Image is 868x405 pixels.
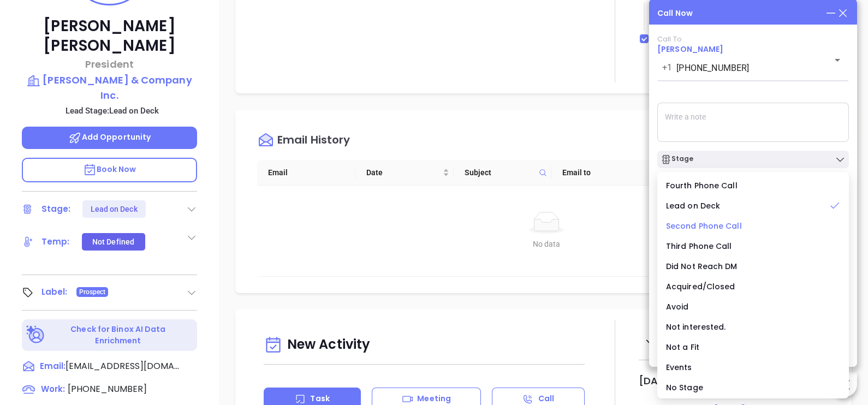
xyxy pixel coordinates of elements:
span: [EMAIL_ADDRESS][DOMAIN_NAME] [66,360,180,373]
div: Email History [277,134,350,149]
th: Date [355,160,454,186]
span: Add Opportunity [68,132,151,142]
button: Stage [657,151,849,168]
span: Not a Fit [666,342,699,353]
div: Stage: [41,201,71,217]
span: Third Phone Call [666,241,732,252]
span: Second Phone Call [666,221,742,231]
span: Events [666,362,692,373]
div: Lead on Deck [91,200,138,218]
a: [PERSON_NAME] [657,44,723,55]
a: [PERSON_NAME] & Company Inc. [22,73,197,103]
span: Acquired/Closed [666,281,735,292]
p: Meeting [417,393,451,404]
div: New Activity [264,331,585,359]
span: Email: [40,360,66,374]
th: Email [257,160,355,186]
div: Temp: [41,234,70,250]
input: Enter phone number or name [676,63,813,73]
div: Not Defined [92,233,134,251]
span: Prospect [79,286,106,298]
span: Date [366,166,441,178]
p: Lead Stage: Lead on Deck [27,104,197,118]
span: Lead on Deck [666,200,720,211]
span: [PHONE_NUMBER] [68,383,147,395]
span: Did Not Reach DM [666,261,738,272]
p: President [22,57,197,72]
span: Fourth Phone Call [666,180,738,191]
p: Check for Binox AI Data Enrichment [47,324,189,347]
div: Stage [661,154,693,165]
span: Subject [465,166,535,178]
p: [PERSON_NAME] [PERSON_NAME] [22,16,197,56]
span: Not interested. [666,321,726,332]
div: Label: [41,284,68,300]
div: No data [270,238,823,250]
span: Book Now [83,164,136,175]
img: Ai-Enrich-DaqCidB-.svg [26,325,45,344]
p: Call [538,393,554,404]
h2: [DATE] [639,375,674,387]
span: Call To [657,34,682,44]
button: Open [830,52,845,68]
span: Work: [41,383,65,395]
span: Avoid [666,301,689,312]
p: Task [310,393,329,404]
span: No Stage [666,382,703,393]
p: +1 [662,61,672,74]
div: Call Now [657,8,693,19]
th: Email to [551,160,650,186]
